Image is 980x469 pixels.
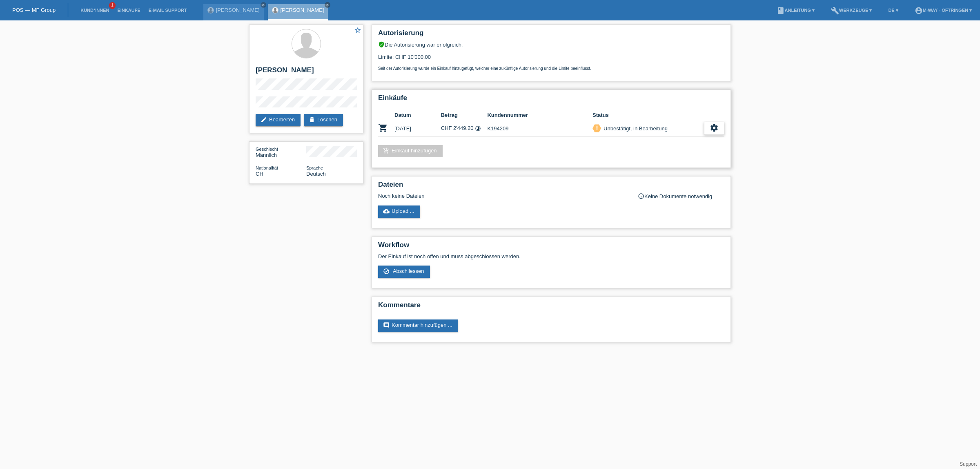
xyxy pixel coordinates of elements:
a: editBearbeiten [256,114,301,126]
a: DE ▾ [884,8,902,13]
span: Nationalität [256,165,278,170]
a: [PERSON_NAME] [216,7,260,13]
i: check_circle_outline [383,268,390,275]
i: settings [710,123,719,132]
td: [DATE] [394,120,441,137]
i: delete [309,116,315,123]
div: Noch keine Dateien [378,193,628,199]
p: Seit der Autorisierung wurde ein Einkauf hinzugefügt, welcher eine zukünftige Autorisierung und d... [378,66,724,71]
div: Männlich [256,146,306,158]
i: verified_user [378,41,385,48]
div: Keine Dokumente notwendig [638,193,724,199]
div: Unbestätigt, in Bearbeitung [601,124,668,133]
th: Betrag [441,110,488,120]
a: bookAnleitung ▾ [773,8,819,13]
a: close [325,2,330,8]
td: K194209 [487,120,592,137]
a: [PERSON_NAME] [281,7,324,13]
a: POS — MF Group [12,7,56,13]
a: buildWerkzeuge ▾ [827,8,876,13]
a: check_circle_outline Abschliessen [378,266,430,278]
a: deleteLöschen [304,114,343,126]
i: comment [383,322,390,328]
p: Der Einkauf ist noch offen und muss abgeschlossen werden. [378,253,724,259]
h2: Kommentare [378,301,724,313]
i: POSP00027621 [378,123,388,133]
h2: Dateien [378,181,724,193]
h2: [PERSON_NAME] [256,66,357,78]
a: E-Mail Support [145,8,191,13]
h2: Einkäufe [378,94,724,106]
i: priority_high [594,125,600,131]
i: cloud_upload [383,208,390,214]
th: Datum [394,110,441,120]
i: book [777,7,785,15]
i: star_border [354,27,361,34]
a: commentKommentar hinzufügen ... [378,319,458,332]
span: Deutsch [306,171,326,177]
span: Abschliessen [393,268,424,274]
th: Status [592,110,704,120]
a: close [261,2,266,8]
i: Fixe Raten (24 Raten) [475,125,481,132]
i: add_shopping_cart [383,147,390,154]
div: Limite: CHF 10'000.00 [378,48,724,71]
i: info_outline [638,193,644,199]
a: cloud_uploadUpload ... [378,205,420,218]
td: CHF 2'449.20 [441,120,488,137]
a: Support [960,461,977,467]
h2: Workflow [378,241,724,253]
i: close [261,3,265,7]
div: Die Autorisierung war erfolgreich. [378,41,724,48]
a: Einkäufe [113,8,144,13]
i: edit [261,116,267,123]
i: close [325,3,330,7]
a: star_border [354,27,361,35]
span: Geschlecht [256,147,278,152]
span: 1 [109,2,116,9]
i: build [831,7,839,15]
span: Sprache [306,165,323,170]
span: Schweiz [256,171,263,177]
a: account_circlem-way - Oftringen ▾ [911,8,976,13]
a: add_shopping_cartEinkauf hinzufügen [378,145,443,157]
a: Kund*innen [76,8,113,13]
th: Kundennummer [487,110,592,120]
h2: Autorisierung [378,29,724,41]
i: account_circle [915,7,923,15]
